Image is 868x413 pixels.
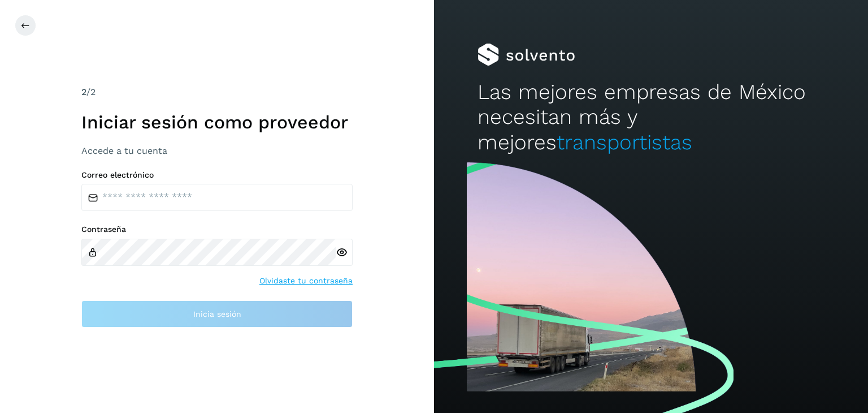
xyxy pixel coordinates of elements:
[557,130,692,154] span: transportistas
[81,145,353,156] h3: Accede a tu cuenta
[81,111,353,133] h1: Iniciar sesión como proveedor
[81,225,353,234] label: Contraseña
[81,85,353,99] div: /2
[193,310,241,318] span: Inicia sesión
[478,80,824,155] h2: Las mejores empresas de México necesitan más y mejores
[81,87,86,97] span: 2
[259,275,353,287] a: Olvidaste tu contraseña
[81,300,353,328] button: Inicia sesión
[81,170,353,180] label: Correo electrónico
